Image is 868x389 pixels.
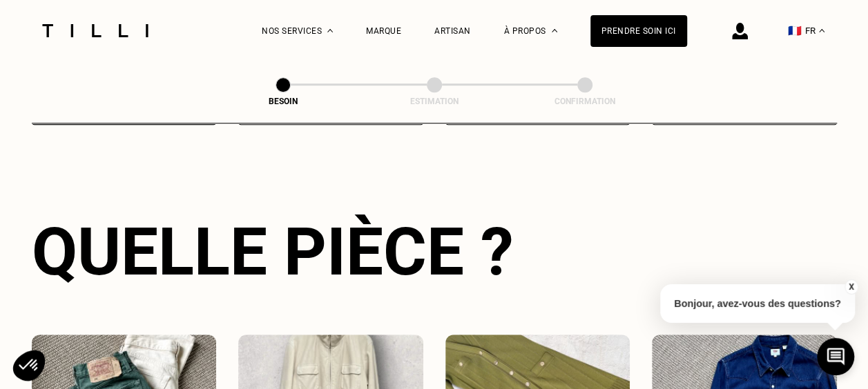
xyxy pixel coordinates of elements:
[327,29,333,32] img: Menu déroulant
[214,97,352,106] div: Besoin
[37,24,153,37] img: Logo du service de couturière Tilli
[732,23,748,39] img: icône connexion
[32,213,837,290] div: Quelle pièce ?
[365,97,503,106] div: Estimation
[434,26,471,36] a: Artisan
[844,279,858,295] button: X
[590,15,687,47] a: Prendre soin ici
[788,24,802,37] span: 🇫🇷
[819,29,824,32] img: menu déroulant
[660,284,855,323] p: Bonjour, avez-vous des questions?
[516,97,654,106] div: Confirmation
[366,26,401,36] a: Marque
[552,29,557,32] img: Menu déroulant à propos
